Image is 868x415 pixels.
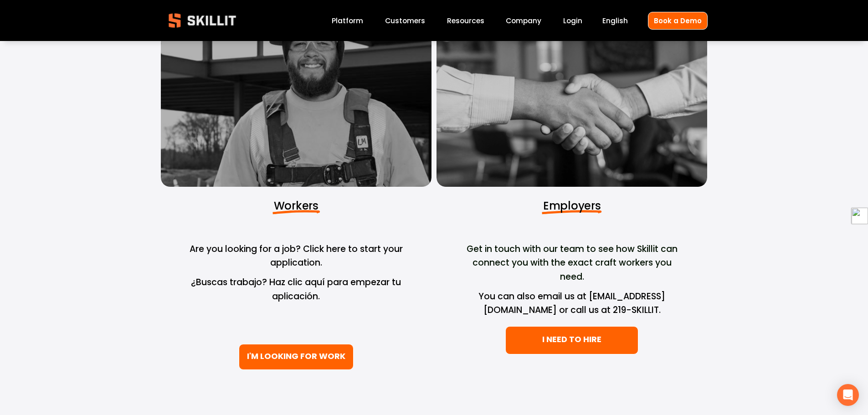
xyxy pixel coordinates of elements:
span: You can also email us at [EMAIL_ADDRESS][DOMAIN_NAME] or call us at 219-SKILLIT. [478,290,665,317]
a: Customers [385,15,425,27]
span: Are you looking for a job? Click here to start your application. [190,243,405,269]
span: English [602,15,628,26]
span: Workers [274,198,318,213]
span: ¿Buscas trabajo? Haz clic aquí para empezar tu aplicación. [191,276,403,302]
span: Get in touch with our team to see how Skillit can connect you with the exact craft workers you need. [467,243,680,283]
a: Platform [332,15,363,27]
div: Open Intercom Messenger [837,384,859,406]
a: Login [563,15,582,27]
a: I NEED TO HIRE [505,326,638,355]
a: folder dropdown [447,15,484,27]
span: Employers [543,198,601,213]
div: language picker [602,15,628,27]
img: toggle-logo.svg [852,208,868,224]
img: Skillit [161,7,244,34]
a: I'M LOOKING FOR WORK [239,344,354,370]
a: Company [506,15,541,27]
span: Resources [447,15,484,26]
a: Book a Demo [648,12,708,30]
